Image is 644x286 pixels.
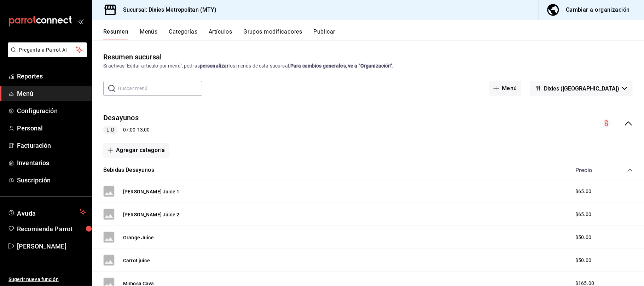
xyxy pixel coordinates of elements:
button: Orange Juice [123,234,154,241]
span: Recomienda Parrot [17,224,86,234]
button: Menús [140,28,157,40]
strong: Para cambios generales, ve a “Organización”. [290,63,394,69]
div: 07:00 - 13:00 [103,126,150,134]
div: navigation tabs [103,28,644,40]
button: [PERSON_NAME] Juice 2 [123,211,179,218]
button: Menú [489,81,521,96]
button: open_drawer_menu [78,18,83,24]
span: Ayuda [17,208,77,216]
button: Categorías [169,28,198,40]
button: Resumen [103,28,128,40]
span: Inventarios [17,158,86,168]
span: $65.00 [575,211,591,218]
span: $50.00 [575,234,591,241]
button: Publicar [313,28,335,40]
div: Resumen sucursal [103,52,162,62]
span: Reportes [17,71,86,81]
button: Pregunta a Parrot AI [8,42,87,57]
a: Pregunta a Parrot AI [5,51,87,59]
span: Personal [17,123,86,133]
strong: personalizar [200,63,229,69]
button: Desayunos [103,113,139,123]
div: Si activas ‘Editar artículo por menú’, podrás los menús de esta sucursal. [103,62,633,70]
h3: Sucursal: Dixies Metropolitan (MTY) [117,6,217,14]
span: Facturación [17,141,86,150]
button: collapse-category-row [627,167,633,173]
button: Agregar categoría [103,143,169,158]
span: Menú [17,89,86,98]
button: Grupos modificadores [243,28,302,40]
input: Buscar menú [118,81,202,95]
span: Dixies ([GEOGRAPHIC_DATA]) [544,85,619,92]
button: Artículos [209,28,232,40]
span: Sugerir nueva función [8,276,86,283]
span: $65.00 [575,188,591,195]
div: Cambiar a organización [566,5,630,15]
span: [PERSON_NAME] [17,241,86,251]
div: Precio [568,167,614,174]
span: Configuración [17,106,86,116]
button: Carrot juice [123,257,150,264]
span: Suscripción [17,175,86,185]
span: Pregunta a Parrot AI [19,46,76,54]
span: L-D [104,126,117,134]
button: Dixies ([GEOGRAPHIC_DATA]) [530,81,633,96]
button: Bebidas Desayunos [103,166,154,174]
button: [PERSON_NAME] Juice 1 [123,188,179,195]
div: collapse-menu-row [92,107,644,140]
span: $50.00 [575,257,591,264]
